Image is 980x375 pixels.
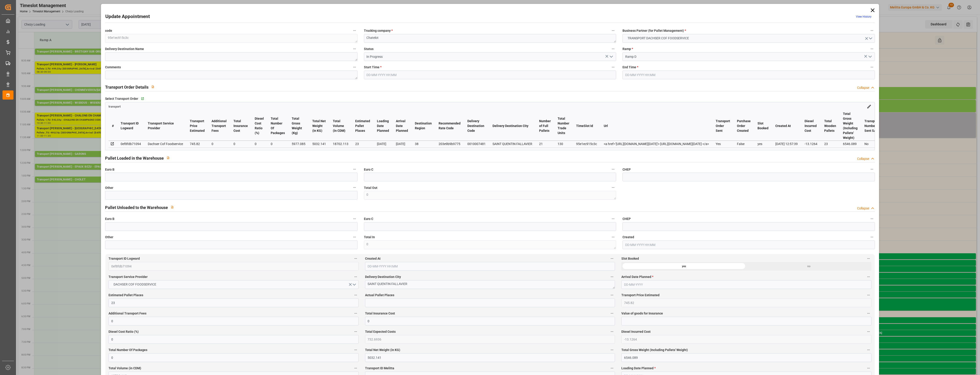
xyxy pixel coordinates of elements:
button: Total Expected Costs [609,329,615,335]
button: Total Out [610,185,616,190]
th: Slot Booked [754,111,772,141]
button: Euro B [352,216,358,222]
button: View description [148,82,157,91]
input: DD-MM-YYYY HH:MM [622,71,875,79]
a: View History [856,15,871,18]
div: 203e9b9b9775 [439,141,461,147]
button: Slot Booked [866,256,871,261]
div: 6546.089 [843,141,858,147]
span: Delivery Destination City [365,275,401,279]
button: Delivery Destination Name [352,46,358,52]
div: 5977.085 [292,141,305,147]
textarea: 95e1ec915c3c [105,34,357,43]
button: Diesel Incurred Cost [866,329,871,335]
div: Collapse [857,156,869,161]
div: 21 [539,141,551,147]
th: Total Volume (in CDM) [329,111,352,141]
button: Euro C [610,216,616,222]
div: no [746,262,871,271]
div: 745.82 [190,141,205,147]
button: View description [168,203,177,211]
button: code [352,28,358,34]
button: End Time * [869,64,875,70]
span: Comments [105,65,121,70]
span: Diesel Cost Ratio (%) [109,329,139,334]
th: Transport Service Provider [144,111,186,141]
textarea: SAINT QUENTIN FALLAVIER [365,280,615,289]
span: Additional Transport Fees [109,311,146,316]
button: Trucking company * [610,28,616,34]
span: End Time [622,65,638,70]
input: Type to search/select [622,52,875,61]
th: Loading Date Planned [373,111,392,141]
span: Select Transport Order [105,96,138,101]
th: Destination Region [411,111,435,141]
div: Dachser Cof Foodservice [148,141,183,147]
th: Purchase Order Created [734,111,754,141]
span: Loading Date Planned [621,366,656,371]
div: 38 [415,141,432,147]
span: code [105,28,112,33]
a: transport [109,104,121,108]
div: SAINT QUENTIN FALLAVIER [493,141,532,147]
th: Transport Number Sent SAP [861,111,882,141]
th: Arrival Date Planned [392,111,411,141]
div: 23 [355,141,370,147]
th: Transport ID Logward [117,111,144,141]
div: Collapse [857,206,869,211]
span: Created [622,235,634,240]
button: Estimated Pallet Places [353,292,359,298]
textarea: Chatelot [364,34,616,43]
span: Euro C [364,217,373,221]
span: Created At [365,256,381,261]
span: Total Gross Weight (Including Pallets' Weight) [621,348,688,352]
button: Transport ID Logward [353,256,359,261]
textarea: 0 [364,240,616,249]
th: Additional Transport Fees [208,111,230,141]
div: -13.1264 [805,141,817,147]
span: Transport ID Melitta [365,366,394,371]
span: Total Out [364,185,377,190]
span: TRANSPORT DACHSER COF FOODSERVICE [625,36,691,41]
button: Created At [609,256,615,261]
th: Url [600,111,712,141]
button: CHEP [869,216,875,222]
button: Created [869,234,875,240]
span: Actual Pallet Places [365,293,394,298]
button: Transport ID Melitta [609,365,615,371]
span: Total Insurance Cost [365,311,395,316]
button: Status [610,46,616,52]
th: Total Number Trade Units [554,111,573,141]
th: # [109,111,117,141]
button: Business Partner (for Pallet Management) * [869,28,875,34]
th: Transport Order Sent [712,111,734,141]
input: DD-MM-YYYY HH:MM [622,240,875,249]
h2: Pallet Loaded in the Warehouse [105,155,164,161]
button: Euro C [610,166,616,172]
button: Transport Price Estimated [866,292,871,298]
div: yes [621,262,746,271]
th: TimeSlot Id [573,111,600,141]
span: DACHSER COF FOODSERVICE [111,282,159,287]
button: Other [352,234,358,240]
div: 5032.141 [312,141,326,147]
th: Total Insurance Cost [230,111,251,141]
span: Trucking company [364,28,393,33]
span: Euro B [105,217,114,221]
div: [DATE] 12:57:39 [775,141,798,147]
h2: Update Appointment [105,13,150,20]
div: 130 [558,141,569,147]
button: Arrival Date Planned * [866,274,871,280]
div: <a href='[URL][DOMAIN_NAME][DATE]'> [URL][DOMAIN_NAME][DATE] </a> [604,141,709,147]
input: Type to search/select [364,52,616,61]
input: DD-MM-YYYY HH:MM [364,71,616,79]
th: Diesel Incurred Cost [801,111,821,141]
div: [DATE] [396,141,408,147]
span: Transport Price Estimated [621,293,660,298]
h2: Pallet Unloaded to the Warehouse [105,204,168,211]
span: Slot Booked [621,256,639,261]
div: No [864,141,879,147]
div: 0 [271,141,285,147]
span: Total Expected Costs [365,329,396,334]
div: 0 [212,141,227,147]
